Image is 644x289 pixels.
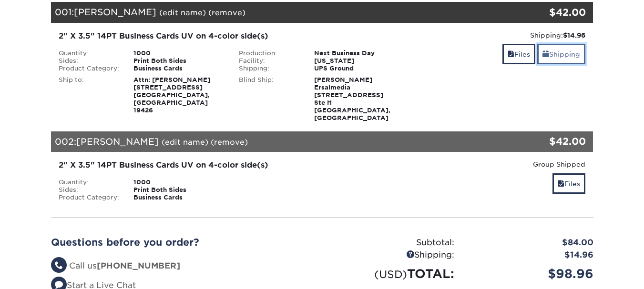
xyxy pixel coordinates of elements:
div: [US_STATE] [307,57,412,65]
span: files [508,50,514,58]
h2: Questions before you order? [51,237,315,248]
span: files [558,180,564,188]
li: Call us [51,260,315,272]
div: UPS Ground [307,65,412,72]
div: Ship to: [51,76,127,114]
span: shipping [542,50,549,58]
div: Product Category: [51,194,127,201]
div: $42.00 [503,134,586,149]
a: Files [502,44,535,64]
a: Shipping [537,44,585,64]
div: 1000 [126,179,232,186]
div: Sides: [51,57,127,65]
div: $14.96 [461,249,601,261]
div: Blind Ship: [232,76,307,122]
div: Subtotal: [322,237,461,249]
div: Production: [232,50,307,57]
div: Print Both Sides [126,186,232,194]
div: Quantity: [51,179,127,186]
span: [PERSON_NAME] [74,7,156,17]
a: (edit name) [159,8,206,17]
a: Files [552,173,585,194]
div: Print Both Sides [126,57,232,65]
a: (remove) [211,138,248,147]
div: Product Category: [51,65,127,72]
div: Group Shipped [419,159,586,169]
div: Shipping: [419,30,586,40]
a: (edit name) [162,138,208,147]
div: 2" X 3.5" 14PT Business Cards UV on 4-color side(s) [59,159,405,171]
strong: [PHONE_NUMBER] [97,261,180,270]
div: Facility: [232,57,307,65]
div: Sides: [51,186,127,194]
div: 002: [51,131,503,152]
div: $84.00 [461,237,601,249]
a: (remove) [208,8,245,17]
div: Next Business Day [307,50,412,57]
div: Business Cards [126,194,232,201]
div: Shipping: [232,65,307,72]
span: [PERSON_NAME] [76,136,159,147]
strong: Attn: [PERSON_NAME] [STREET_ADDRESS] [GEOGRAPHIC_DATA], [GEOGRAPHIC_DATA] 19426 [133,76,210,114]
div: $98.96 [461,265,601,283]
small: (USD) [374,268,407,280]
div: Quantity: [51,50,127,57]
div: Business Cards [126,65,232,72]
div: 001: [51,2,503,23]
div: 2" X 3.5" 14PT Business Cards UV on 4-color side(s) [59,30,405,42]
strong: $14.96 [563,31,585,39]
div: $42.00 [503,5,586,20]
div: Shipping: [322,249,461,261]
div: TOTAL: [322,265,461,283]
div: 1000 [126,50,232,57]
strong: [PERSON_NAME] Ersalmedia [STREET_ADDRESS] Ste H [GEOGRAPHIC_DATA], [GEOGRAPHIC_DATA] [314,76,390,121]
